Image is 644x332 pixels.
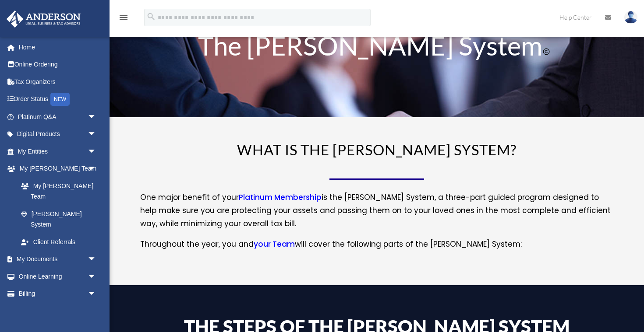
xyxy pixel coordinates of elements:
p: One major benefit of your is the [PERSON_NAME] System, a three-part guided program designed to he... [140,191,613,238]
div: NEW [50,93,70,106]
a: My Documentsarrow_drop_down [6,251,110,268]
a: [PERSON_NAME] System [12,205,105,233]
i: menu [118,12,129,23]
a: Order StatusNEW [6,91,110,108]
span: arrow_drop_down [88,251,105,269]
img: Anderson Advisors Platinum Portal [4,10,83,28]
a: Client Referrals [12,233,110,251]
i: search [146,12,156,21]
a: Online Learningarrow_drop_down [6,268,110,285]
img: User Pic [624,11,637,24]
span: arrow_drop_down [88,143,105,161]
span: arrow_drop_down [88,126,105,143]
a: My Entitiesarrow_drop_down [6,143,110,160]
p: Throughout the year, you and will cover the following parts of the [PERSON_NAME] System: [140,238,613,251]
a: Platinum Q&Aarrow_drop_down [6,108,110,126]
span: arrow_drop_down [88,160,105,178]
a: Home [6,38,110,56]
a: My [PERSON_NAME] Team [12,177,110,205]
a: Events Calendar [6,302,110,320]
span: arrow_drop_down [88,108,105,126]
h1: The [PERSON_NAME] System [163,32,591,63]
a: My [PERSON_NAME] Teamarrow_drop_down [6,160,110,178]
span: arrow_drop_down [88,268,105,286]
a: Digital Productsarrow_drop_down [6,126,110,143]
a: Tax Organizers [6,73,110,91]
a: menu [118,15,129,23]
span: arrow_drop_down [88,285,105,303]
a: Platinum Membership [239,192,322,207]
a: Online Ordering [6,56,110,73]
a: your Team [254,239,295,254]
span: WHAT IS THE [PERSON_NAME] SYSTEM? [237,141,517,158]
a: Billingarrow_drop_down [6,285,110,303]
